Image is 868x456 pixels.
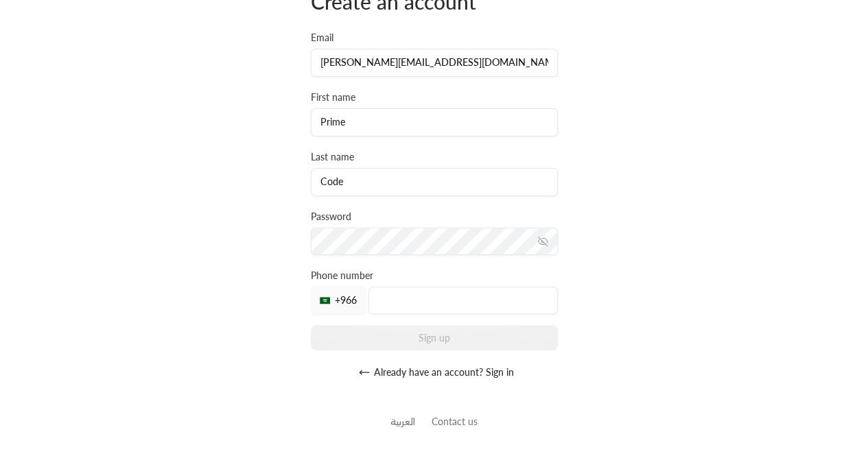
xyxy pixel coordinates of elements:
button: Contact us [432,414,478,429]
div: +966 [311,287,366,314]
a: العربية [390,408,415,433]
label: Phone number [311,269,373,283]
button: toggle password visibility [532,230,554,252]
label: First name [311,91,355,104]
a: Contact us [432,416,478,427]
label: Password [311,210,351,224]
label: Email [311,31,333,45]
button: Already have an account? Sign in [311,359,558,386]
label: Last name [311,150,354,164]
